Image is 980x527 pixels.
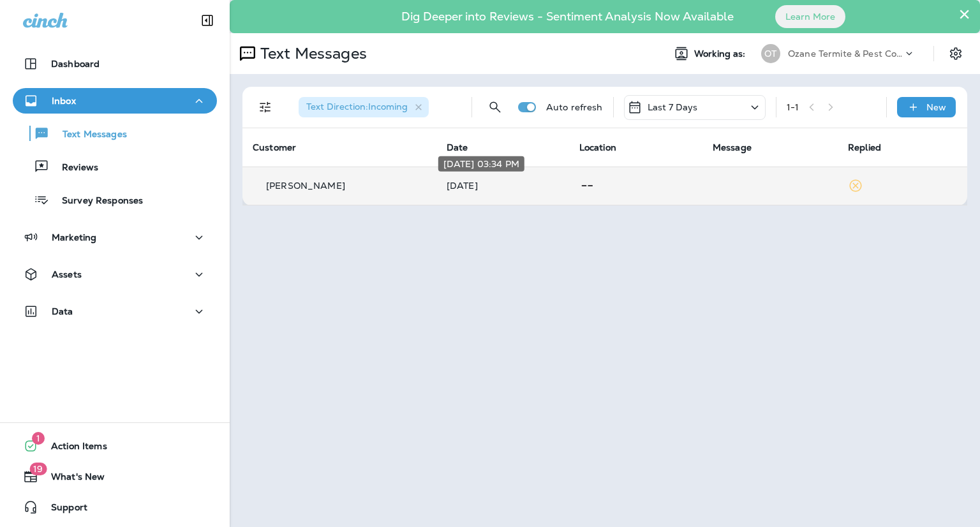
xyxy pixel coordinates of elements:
[13,433,217,459] button: 1Action Items
[52,96,76,106] p: Inbox
[364,15,771,19] p: Dig Deeper into Reviews - Sentiment Analysis Now Available
[49,195,143,207] p: Survey Responses
[648,102,698,112] p: Last 7 Days
[848,142,881,153] span: Replied
[52,269,82,279] p: Assets
[49,162,98,174] p: Reviews
[761,44,780,63] div: OT
[50,129,127,141] p: Text Messages
[52,232,96,242] p: Marketing
[13,464,217,489] button: 19What's New
[546,102,603,112] p: Auto refresh
[38,502,87,517] span: Support
[13,262,217,287] button: Assets
[13,51,217,77] button: Dashboard
[958,4,970,24] button: Close
[13,186,217,213] button: Survey Responses
[253,94,278,120] button: Filters
[266,181,345,191] p: [PERSON_NAME]
[13,299,217,324] button: Data
[447,142,468,153] span: Date
[13,120,217,147] button: Text Messages
[38,471,105,487] span: What's New
[29,463,47,475] span: 19
[438,156,524,172] div: [DATE] 03:34 PM
[787,102,799,112] div: 1 - 1
[51,59,100,69] p: Dashboard
[788,48,903,59] p: Ozane Termite & Pest Control
[447,181,559,191] p: Oct 6, 2025 03:34 PM
[299,97,429,117] div: Text Direction:Incoming
[189,8,225,33] button: Collapse Sidebar
[579,142,616,153] span: Location
[944,42,967,65] button: Settings
[255,44,367,63] p: Text Messages
[13,153,217,180] button: Reviews
[13,88,217,114] button: Inbox
[32,432,45,445] span: 1
[13,225,217,250] button: Marketing
[52,306,73,316] p: Data
[713,142,752,153] span: Message
[482,94,508,120] button: Search Messages
[253,142,296,153] span: Customer
[926,102,946,112] p: New
[38,441,107,456] span: Action Items
[775,5,845,28] button: Learn More
[306,101,408,112] span: Text Direction : Incoming
[13,494,217,520] button: Support
[694,48,748,59] span: Working as:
